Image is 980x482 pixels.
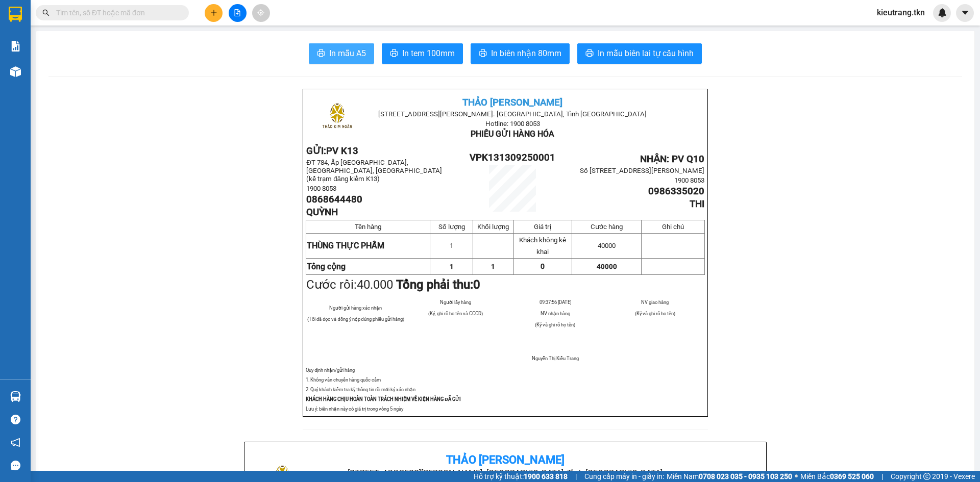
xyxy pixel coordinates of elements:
span: Lưu ý: biên nhận này có giá trị trong vòng 5 ngày [306,406,403,412]
strong: Tổng phải thu: [396,277,480,292]
span: Hotline: 1900 8053 [485,120,540,128]
button: file-add [229,4,247,22]
span: (Ký, ghi rõ họ tên và CCCD) [428,311,483,316]
strong: GỬI: [306,145,358,157]
span: copyright [923,473,930,480]
span: Giá trị [534,223,551,231]
span: THẢO [PERSON_NAME] [462,97,562,108]
span: ⚪️ [795,474,798,478]
span: printer [317,49,325,59]
img: solution-icon [10,41,21,52]
span: THÙNG THỰC PHẨM [307,241,384,250]
span: notification [11,438,20,447]
span: In tem 100mm [402,47,455,60]
span: 40000 [598,242,616,249]
span: Số lượng [438,223,465,231]
span: Tên hàng [355,223,381,231]
span: Cung cấp máy in - giấy in: [584,471,664,482]
span: Cước rồi: [306,277,480,292]
img: warehouse-icon [10,66,21,77]
span: 09:37:56 [DATE] [540,299,571,305]
strong: 0369 525 060 [830,472,874,480]
span: aim [257,9,264,16]
span: Miền Nam [667,471,792,482]
span: 0 [473,277,480,292]
span: (Ký và ghi rõ họ tên) [635,311,675,316]
span: plus [210,9,217,16]
span: printer [479,49,487,59]
span: THI [690,198,704,210]
button: plus [205,4,223,22]
li: [STREET_ADDRESS][PERSON_NAME]. [GEOGRAPHIC_DATA], Tỉnh [GEOGRAPHIC_DATA] [339,467,671,479]
span: caret-down [961,8,970,17]
span: 40.000 [357,277,393,292]
strong: KHÁCH HÀNG CHỊU HOÀN TOÀN TRÁCH NHIỆM VỀ KIỆN HÀNG ĐÃ GỬI [306,396,461,402]
span: 40000 [597,263,617,270]
span: Nguyễn Thị Kiều Trang [532,356,579,361]
button: printerIn mẫu biên lai tự cấu hình [577,43,702,64]
span: kieutrang.tkn [869,6,933,19]
span: In mẫu A5 [329,47,366,60]
span: 0 [541,262,545,270]
span: Cước hàng [591,223,623,231]
img: logo-vxr [9,7,22,22]
span: 0986335020 [648,186,704,197]
span: In mẫu biên lai tự cấu hình [598,47,694,60]
span: message [11,461,20,470]
span: PHIẾU GỬI HÀNG HÓA [471,129,554,139]
span: printer [585,49,594,59]
span: Người gửi hàng xác nhận [329,305,382,311]
span: PV K13 [326,145,358,157]
span: Miền Bắc [800,471,874,482]
span: file-add [234,9,241,16]
button: caret-down [956,4,974,22]
span: Người lấy hàng [440,299,471,305]
span: 1. Không vân chuyển hàng quốc cấm [306,377,381,383]
span: 2. Quý khách kiểm tra kỹ thông tin rồi mới ký xác nhận [306,387,415,392]
span: 1900 8053 [306,185,336,192]
span: [STREET_ADDRESS][PERSON_NAME]. [GEOGRAPHIC_DATA], Tỉnh [GEOGRAPHIC_DATA] [378,110,647,118]
span: Số [STREET_ADDRESS][PERSON_NAME] [580,167,704,174]
span: question-circle [11,415,20,424]
button: printerIn mẫu A5 [309,43,374,64]
span: Khối lượng [477,223,509,231]
span: QUỲNH [306,207,338,218]
strong: 0708 023 035 - 0935 103 250 [699,472,792,480]
span: | [575,471,577,482]
button: printerIn biên nhận 80mm [471,43,570,64]
span: In biên nhận 80mm [491,47,561,60]
span: 1 [491,263,495,270]
span: 0868644480 [306,194,362,205]
span: (Tôi đã đọc và đồng ý nộp đúng phiếu gửi hàng) [307,316,404,322]
input: Tìm tên, số ĐT hoặc mã đơn [56,7,177,18]
button: printerIn tem 100mm [382,43,463,64]
span: 1 [450,263,454,270]
strong: Tổng cộng [307,262,346,271]
span: NV giao hàng [641,299,669,305]
span: Quy định nhận/gửi hàng [306,367,355,373]
img: warehouse-icon [10,391,21,402]
button: aim [252,4,270,22]
img: icon-new-feature [938,8,947,17]
span: ĐT 784, Ấp [GEOGRAPHIC_DATA], [GEOGRAPHIC_DATA], [GEOGRAPHIC_DATA] (kế trạm đăng kiểm K13) [306,159,442,183]
span: 1 [450,242,453,249]
span: Hỗ trợ kỹ thuật: [474,471,568,482]
span: Khách không kê khai [519,236,566,256]
span: Ghi chú [662,223,684,231]
span: VPK131309250001 [470,152,555,163]
span: printer [390,49,398,59]
img: logo [312,92,362,143]
span: (Ký và ghi rõ họ tên) [535,322,575,327]
span: NHẬN: PV Q10 [640,154,704,165]
span: | [881,471,883,482]
strong: 1900 633 818 [524,472,568,480]
span: 1900 8053 [674,176,704,184]
b: Thảo [PERSON_NAME] [446,453,565,466]
span: search [42,9,50,16]
span: NV nhận hàng [541,311,570,316]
